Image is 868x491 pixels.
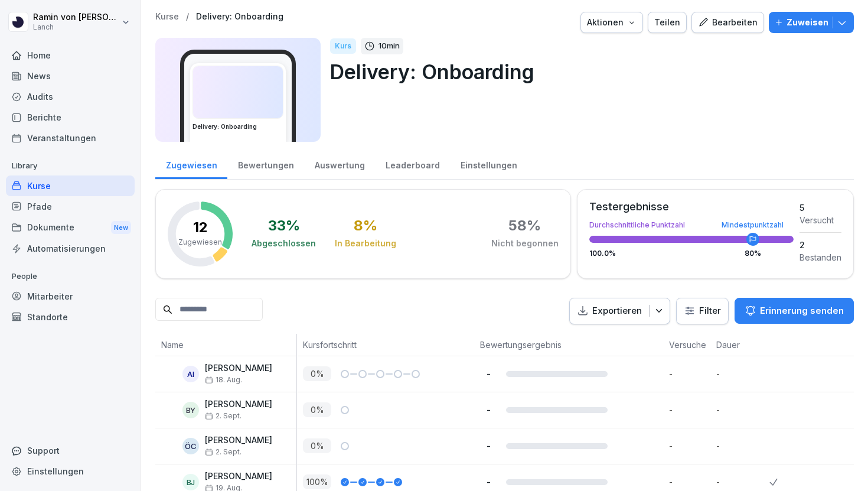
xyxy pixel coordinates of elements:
a: Standorte [6,307,135,327]
p: Zuweisen [787,16,828,29]
p: [PERSON_NAME] [205,363,272,373]
p: Name [161,339,291,351]
div: News [6,66,135,86]
div: 100.0 % [589,250,794,257]
div: Bestanden [800,251,841,264]
button: Aktionen [580,12,643,33]
div: Aktionen [587,16,637,29]
a: Einstellungen [450,149,527,179]
div: Kurs [330,38,356,54]
a: Kurse [6,175,135,196]
div: 33 % [268,219,300,233]
p: Versuche [669,339,704,351]
div: New [111,221,131,235]
p: - [669,440,710,452]
div: Abgeschlossen [252,238,316,249]
a: Delivery: Onboarding [196,12,283,22]
p: Ramin von [PERSON_NAME] [33,12,119,22]
a: Zugewiesen [155,149,227,179]
div: Durchschnittliche Punktzahl [589,222,794,229]
p: Dauer [716,339,763,351]
p: - [716,440,769,452]
div: Testergebnisse [589,201,794,212]
div: Bearbeiten [698,16,758,29]
span: 18. Aug. [205,376,242,384]
a: Home [6,45,135,66]
a: Leaderboard [375,149,450,179]
a: Veranstaltungen [6,128,135,148]
a: Kurse [155,12,179,22]
span: 2. Sept. [205,448,242,456]
p: - [669,476,710,488]
p: Erinnerung senden [760,304,844,317]
p: 100 % [303,474,331,489]
p: - [716,368,769,380]
p: [PERSON_NAME] [205,472,272,482]
p: - [669,404,710,416]
div: In Bearbeitung [335,238,396,249]
div: 58 % [508,219,541,233]
a: Pfade [6,196,135,217]
div: ÖC [182,438,199,454]
div: BJ [182,474,199,490]
div: Support [6,440,135,461]
p: Kursfortschritt [303,339,468,351]
a: Berichte [6,107,135,128]
div: 5 [800,201,841,214]
h3: Delivery: Onboarding [192,122,283,131]
p: Bewertungsergebnis [480,339,657,351]
button: Teilen [648,12,687,33]
p: Library [6,157,135,175]
a: Einstellungen [6,461,135,482]
p: 12 [193,220,208,235]
p: 0 % [303,366,331,381]
p: 0 % [303,438,331,453]
p: 10 min [378,40,400,52]
div: Filter [684,305,721,317]
div: Teilen [654,16,680,29]
p: Exportieren [592,304,642,318]
button: Zuweisen [769,12,854,33]
span: 2. Sept. [205,412,242,420]
a: Automatisierungen [6,238,135,259]
a: DokumenteNew [6,217,135,239]
button: Bearbeiten [691,12,764,33]
p: - [669,368,710,380]
p: - [480,404,497,415]
p: Lanch [33,23,119,31]
div: AI [182,366,199,382]
p: [PERSON_NAME] [205,399,272,409]
div: BY [182,402,199,418]
a: Mitarbeiter [6,286,135,307]
p: - [480,440,497,451]
div: 80 % [745,250,761,257]
p: [PERSON_NAME] [205,435,272,446]
p: - [716,404,769,416]
div: Mindestpunktzahl [722,222,784,229]
p: - [480,368,497,379]
a: Audits [6,86,135,107]
a: Auswertung [304,149,375,179]
div: Bewertungen [227,149,304,179]
p: - [480,476,497,487]
p: Zugewiesen [178,237,222,248]
div: Dokumente [6,217,135,239]
button: Filter [677,298,728,324]
div: Nicht begonnen [491,238,559,249]
p: 0 % [303,402,331,417]
button: Erinnerung senden [735,298,854,324]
